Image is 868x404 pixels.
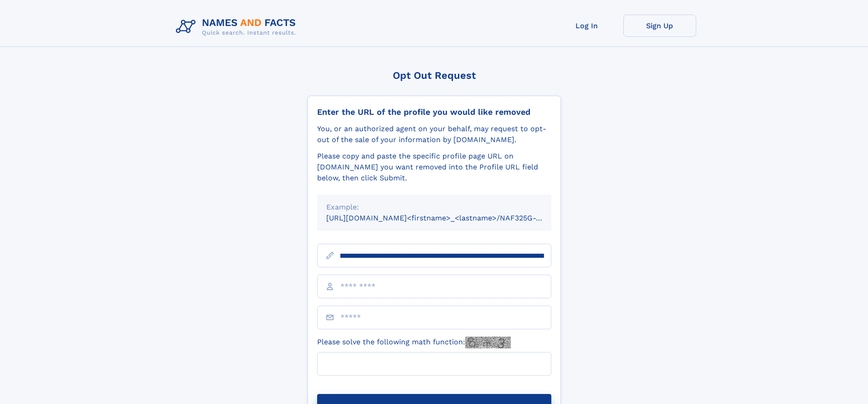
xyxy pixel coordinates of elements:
[317,123,551,145] div: You, or an authorized agent on your behalf, may request to opt-out of the sale of your informatio...
[623,15,696,37] a: Sign Up
[172,15,303,39] img: Logo Names and Facts
[317,151,551,184] div: Please copy and paste the specific profile page URL on [DOMAIN_NAME] you want removed into the Pr...
[308,70,561,81] div: Opt Out Request
[550,15,623,37] a: Log In
[326,214,569,222] small: [URL][DOMAIN_NAME]<firstname>_<lastname>/NAF325G-xxxxxxxx
[317,337,511,348] label: Please solve the following math function:
[317,107,551,117] div: Enter the URL of the profile you would like removed
[326,202,542,213] div: Example:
